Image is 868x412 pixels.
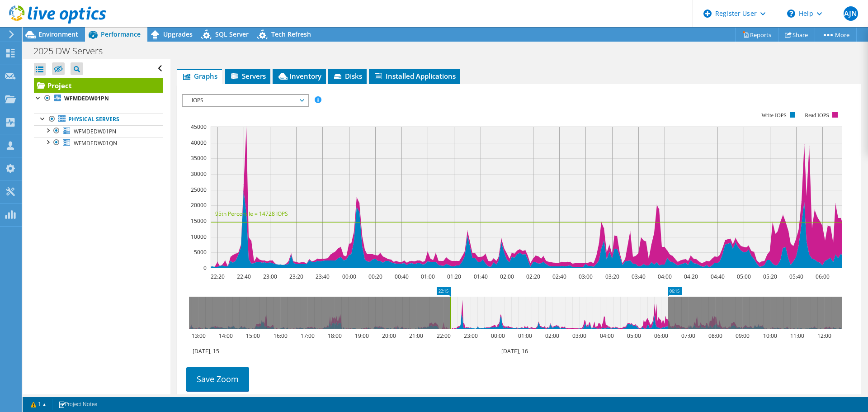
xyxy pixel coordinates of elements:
[342,273,356,280] text: 00:00
[246,332,260,340] text: 15:00
[579,273,593,280] text: 03:00
[211,273,225,280] text: 22:20
[447,273,461,280] text: 01:20
[34,93,163,104] a: WFMDEDW01PN
[191,201,207,209] text: 20000
[409,332,423,340] text: 21:00
[74,139,117,147] span: WFMDEDW01QN
[761,112,787,118] text: Write IOPS
[816,273,830,280] text: 06:00
[219,332,233,340] text: 14:00
[526,273,540,280] text: 02:20
[186,367,249,391] a: Save Zoom
[737,273,751,280] text: 05:00
[34,125,163,137] a: WFMDEDW01PN
[605,273,619,280] text: 03:20
[101,30,141,38] span: Performance
[817,332,831,340] text: 12:00
[34,114,163,125] a: Physical Servers
[711,273,725,280] text: 04:40
[301,332,315,340] text: 17:00
[34,137,163,149] a: WFMDEDW01QN
[844,6,858,21] span: AJN
[572,332,586,340] text: 03:00
[654,332,668,340] text: 06:00
[263,273,277,280] text: 23:00
[395,273,409,280] text: 00:40
[191,233,207,241] text: 10000
[52,399,104,410] a: Project Notes
[763,332,777,340] text: 10:00
[708,332,722,340] text: 08:00
[191,170,207,178] text: 30000
[684,273,698,280] text: 04:20
[763,273,777,280] text: 05:20
[24,399,52,410] a: 1
[681,332,695,340] text: 07:00
[191,139,207,147] text: 40000
[464,332,478,340] text: 23:00
[38,30,78,38] span: Environment
[545,332,559,340] text: 02:00
[778,28,815,42] a: Share
[789,273,803,280] text: 05:40
[736,332,750,340] text: 09:00
[191,154,207,162] text: 35000
[215,210,288,218] text: 95th Percentile = 14728 IOPS
[790,332,804,340] text: 11:00
[163,30,193,38] span: Upgrades
[29,46,117,56] h1: 2025 DW Servers
[437,332,451,340] text: 22:00
[316,273,330,280] text: 23:40
[600,332,614,340] text: 04:00
[421,273,435,280] text: 01:00
[474,273,488,280] text: 01:40
[632,273,646,280] text: 03:40
[787,9,795,18] svg: \n
[355,332,369,340] text: 19:00
[64,95,109,102] b: WFMDEDW01PN
[289,273,303,280] text: 23:20
[191,123,207,131] text: 45000
[815,28,857,42] a: More
[277,71,321,81] span: Inventory
[191,186,207,194] text: 25000
[203,264,207,272] text: 0
[373,71,456,81] span: Installed Applications
[382,332,396,340] text: 20:00
[500,273,514,280] text: 02:00
[194,248,207,256] text: 5000
[274,332,288,340] text: 16:00
[191,217,207,225] text: 15000
[230,71,266,81] span: Servers
[658,273,672,280] text: 04:00
[491,332,505,340] text: 00:00
[215,30,249,38] span: SQL Server
[805,112,830,118] text: Read IOPS
[328,332,342,340] text: 18:00
[271,30,311,38] span: Tech Refresh
[182,71,217,81] span: Graphs
[518,332,532,340] text: 01:00
[34,78,163,93] a: Project
[368,273,382,280] text: 00:20
[74,128,116,135] span: WFMDEDW01PN
[333,71,362,81] span: Disks
[187,95,303,106] span: IOPS
[192,332,206,340] text: 13:00
[627,332,641,340] text: 05:00
[237,273,251,280] text: 22:40
[735,28,778,42] a: Reports
[552,273,566,280] text: 02:40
